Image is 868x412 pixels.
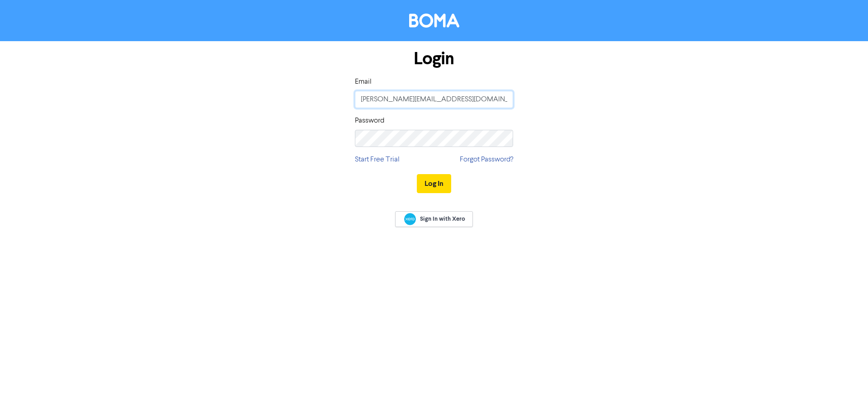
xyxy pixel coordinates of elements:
[355,48,513,69] h1: Login
[417,174,451,193] button: Log In
[355,115,384,126] label: Password
[395,211,473,227] a: Sign In with Xero
[355,154,400,165] a: Start Free Trial
[355,76,372,87] label: Email
[409,14,459,28] img: BOMA Logo
[420,215,465,223] span: Sign In with Xero
[460,154,513,165] a: Forgot Password?
[823,369,868,412] iframe: Chat Widget
[404,213,416,225] img: Xero logo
